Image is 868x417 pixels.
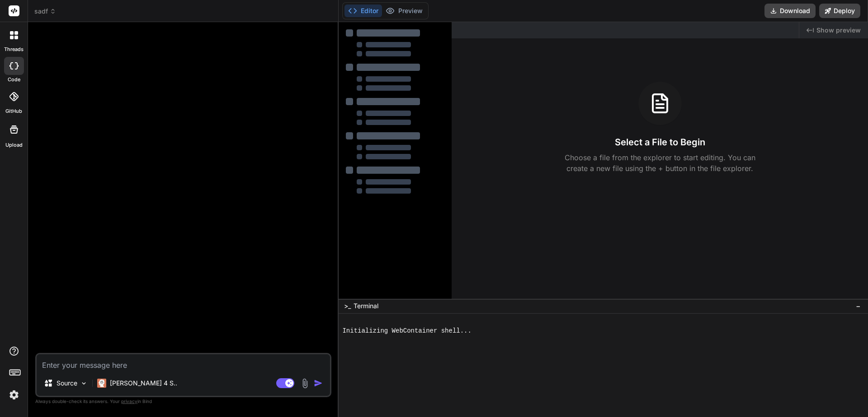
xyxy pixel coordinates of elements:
img: Claude 4 Sonnet [97,379,106,388]
label: GitHub [5,107,22,115]
label: threads [4,46,24,53]
span: Show preview [816,26,861,35]
button: Preview [382,5,426,17]
p: [PERSON_NAME] 4 S.. [110,379,177,388]
span: Initializing WebContainer shell... [342,326,471,335]
img: settings [6,387,22,403]
label: code [8,76,20,83]
button: Editor [344,5,382,17]
label: Upload [5,141,23,149]
img: Pick Models [80,380,88,387]
p: Source [57,379,77,388]
p: Always double-check its answers. Your in Bind [35,397,331,406]
button: Deploy [819,4,860,18]
img: icon [314,379,323,388]
button: Download [764,4,816,18]
span: >_ [344,301,351,310]
span: − [856,301,861,310]
span: Terminal [354,301,378,310]
h3: Select a File to Begin [615,136,705,148]
img: attachment [300,378,310,389]
span: sadf [34,7,56,16]
button: − [854,299,863,313]
p: Choose a file from the explorer to start editing. You can create a new file using the + button in... [559,152,761,174]
span: privacy [121,398,137,404]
